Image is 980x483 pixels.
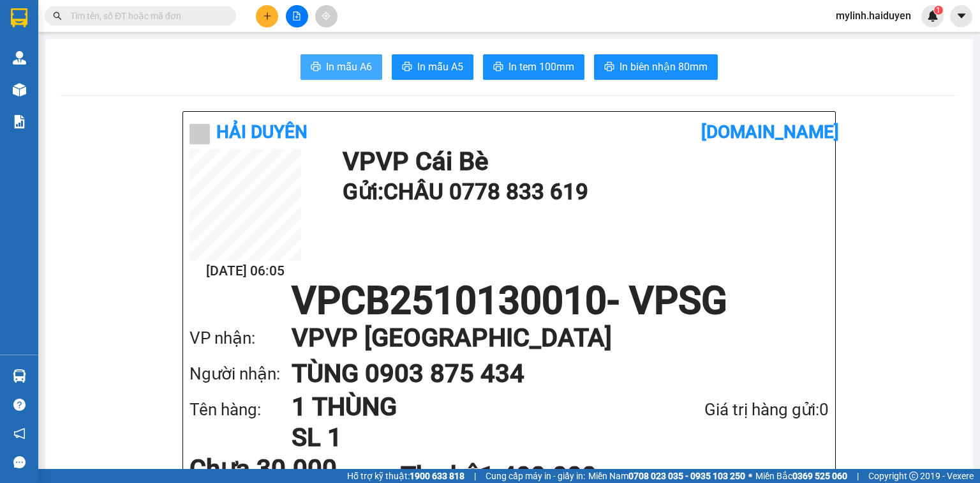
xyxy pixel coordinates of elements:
[326,59,372,75] span: In mẫu A6
[13,427,26,440] span: notification
[701,121,839,142] b: [DOMAIN_NAME]
[637,397,829,423] div: Giá trị hàng gửi: 0
[347,469,464,483] span: Hỗ trợ kỹ thuật:
[13,51,26,65] img: warehouse-icon
[292,392,637,422] h1: 1 THÙNG
[292,320,803,356] h1: VP VP [GEOGRAPHIC_DATA]
[216,121,308,142] b: Hải Duyên
[189,261,301,282] h2: [DATE] 06:05
[11,8,27,27] img: logo-vxr
[13,369,26,383] img: warehouse-icon
[53,11,62,20] span: search
[604,61,614,73] span: printer
[493,61,503,73] span: printer
[311,61,321,73] span: printer
[189,282,829,320] h1: VPCB2510130010 - VPSG
[343,149,822,174] h1: VP VP Cái Bè
[956,10,967,22] span: caret-down
[755,469,847,483] span: Miền Bắc
[927,10,939,22] img: icon-new-feature
[292,11,301,20] span: file-add
[588,469,745,483] span: Miền Nam
[189,325,292,351] div: VP nhận:
[620,59,708,75] span: In biên nhận 80mm
[594,54,718,80] button: printerIn biên nhận 80mm
[826,8,921,24] span: mylinh.haiduyen
[13,456,26,468] span: message
[936,6,940,15] span: 1
[13,115,26,128] img: solution-icon
[13,83,26,96] img: warehouse-icon
[189,361,292,387] div: Người nhận:
[417,59,463,75] span: In mẫu A5
[909,471,918,480] span: copyright
[474,469,476,483] span: |
[256,5,278,27] button: plus
[315,5,338,27] button: aim
[292,422,637,453] h1: SL 1
[628,471,745,481] strong: 0708 023 035 - 0935 103 250
[748,473,752,479] span: ⚪️
[509,59,574,75] span: In tem 100mm
[402,61,412,73] span: printer
[292,356,803,392] h1: TÙNG 0903 875 434
[486,469,585,483] span: Cung cấp máy in - giấy in:
[934,6,943,15] sup: 1
[857,469,859,483] span: |
[322,11,330,20] span: aim
[13,399,26,411] span: question-circle
[343,174,822,210] h1: Gửi: CHÂU 0778 833 619
[410,471,464,481] strong: 1900 633 818
[392,54,473,80] button: printerIn mẫu A5
[189,397,292,423] div: Tên hàng:
[950,5,972,27] button: caret-down
[483,54,584,80] button: printerIn tem 100mm
[189,456,401,482] div: Chưa 30.000
[301,54,382,80] button: printerIn mẫu A6
[70,9,221,23] input: Tìm tên, số ĐT hoặc mã đơn
[286,5,308,27] button: file-add
[792,471,847,481] strong: 0369 525 060
[263,11,272,20] span: plus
